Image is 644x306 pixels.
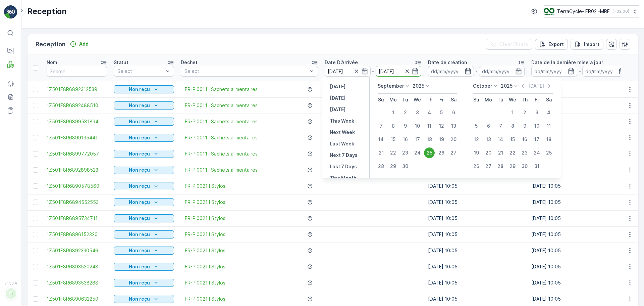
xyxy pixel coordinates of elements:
[33,151,38,157] div: Toggle Row Selected
[519,134,530,145] div: 16
[531,121,542,131] div: 10
[185,167,258,173] span: FR-PI0011 I Sachets alimentaires
[185,134,258,141] span: FR-PI0011 I Sachets alimentaires
[400,134,411,145] div: 16
[471,147,482,158] div: 19
[185,118,258,125] a: FR-PI0011 I Sachets alimentaires
[33,87,38,92] div: Toggle Row Selected
[114,214,174,222] button: Non reçu
[114,59,128,66] p: Statut
[330,140,354,147] p: Last Week
[528,243,631,259] td: [DATE] 10:05
[483,161,494,172] div: 27
[185,183,225,189] span: FR-PI0021 I Stylos
[185,86,258,93] span: FR-PI0011 I Sachets alimentaires
[428,59,467,66] p: Date de création
[33,248,38,253] div: Toggle Row Selected
[528,162,631,178] td: [DATE] 10:05
[185,215,225,222] a: FR-PI0021 I Stylos
[375,94,387,106] th: Sunday
[47,247,107,254] a: 1Z501F8R6892330546
[557,8,610,15] p: TerraCycle- FR02 -MRF
[47,296,107,302] span: 1Z501F8R6890632250
[4,281,17,285] span: v 1.50.4
[117,68,164,75] p: Select
[548,41,564,48] p: Export
[129,134,150,141] p: Non reçu
[129,279,150,286] p: Non reçu
[519,107,530,118] div: 2
[47,86,107,93] a: 1Z501F8R6892312539
[471,121,482,131] div: 5
[47,231,107,238] a: 1Z501F8R6896152320
[579,67,581,75] p: -
[33,119,38,124] div: Toggle Row Selected
[424,134,435,145] div: 18
[47,66,107,77] input: Search
[495,147,506,158] div: 21
[535,39,568,50] button: Export
[499,41,528,48] p: Clear Filters
[185,199,225,206] span: FR-PI0021 I Stylos
[330,118,354,124] p: This Week
[114,230,174,238] button: Non reçu
[185,296,225,302] a: FR-PI0021 I Stylos
[185,150,258,157] span: FR-PI0011 I Sachets alimentaires
[33,264,38,269] div: Toggle Row Selected
[330,106,345,113] p: [DATE]
[114,85,174,93] button: Non reçu
[47,263,107,270] a: 1Z501F8R6893530248
[425,259,528,275] td: [DATE] 10:05
[47,279,107,286] a: 1Z501F8R6893538268
[330,129,355,136] p: Next Week
[425,275,528,291] td: [DATE] 10:05
[33,167,38,173] div: Toggle Row Selected
[399,94,411,106] th: Tuesday
[544,8,554,15] img: terracycle.png
[425,243,528,259] td: [DATE] 10:05
[479,66,525,77] input: dd/mm/yyyy
[185,279,225,286] a: FR-PI0021 I Stylos
[412,121,423,131] div: 10
[185,263,225,270] span: FR-PI0021 I Stylos
[327,83,348,91] button: Yesterday
[376,121,386,131] div: 7
[582,66,628,77] input: dd/mm/yyyy
[531,147,542,158] div: 24
[47,167,107,173] a: 1Z501F8R6892898523
[325,66,371,77] input: dd/mm/yyyy
[388,134,398,145] div: 15
[330,152,358,159] p: Next 7 Days
[327,140,357,148] button: Last Week
[185,247,225,254] span: FR-PI0021 I Stylos
[506,94,519,106] th: Wednesday
[33,103,38,108] div: Toggle Row Selected
[114,263,174,271] button: Non reçu
[425,226,528,243] td: [DATE] 10:05
[528,114,631,130] td: [DATE] 10:05
[327,105,348,114] button: Tomorrow
[114,118,174,126] button: Non reçu
[428,66,474,77] input: dd/mm/yyyy
[519,121,530,131] div: 9
[129,231,150,238] p: Non reçu
[388,147,398,158] div: 22
[531,161,542,172] div: 31
[424,107,435,118] div: 4
[448,147,459,158] div: 27
[388,107,398,118] div: 1
[473,83,492,89] p: October
[482,94,494,106] th: Monday
[129,247,150,254] p: Non reçu
[543,121,554,131] div: 11
[425,210,528,226] td: [DATE] 10:05
[33,183,38,189] div: Toggle Row Selected
[129,296,150,302] p: Non reçu
[528,226,631,243] td: [DATE] 10:05
[129,118,150,125] p: Non reçu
